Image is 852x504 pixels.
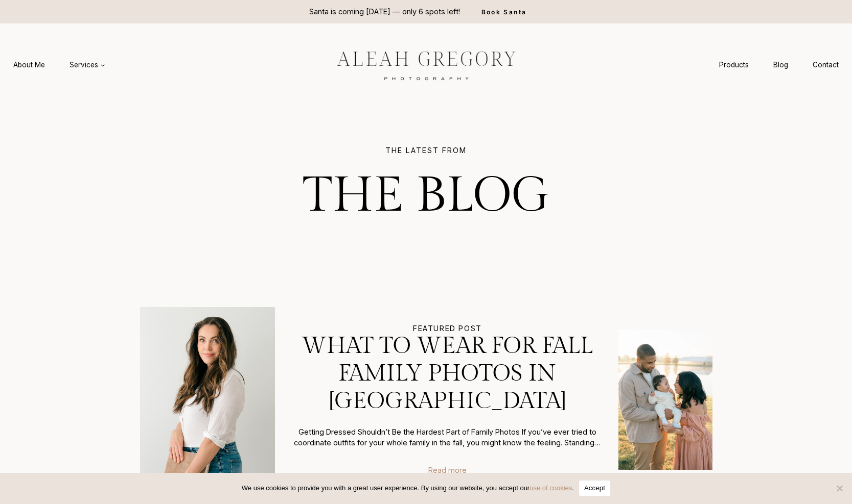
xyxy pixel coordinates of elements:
span: Services [70,60,105,70]
img: aleah gregory logo [311,43,541,86]
a: What to Wear for Fall Family Photos in [GEOGRAPHIC_DATA] [291,333,604,415]
nav: Primary [1,56,118,74]
button: Accept [579,481,610,496]
span: No [834,483,844,493]
a: Read more [428,465,467,476]
a: Products [707,56,761,74]
h5: FEATURED POST [291,324,604,333]
p: Getting Dressed Shouldn’t Be the Hardest Part of Family Photos If you’ve ever tried to coordinate... [291,426,604,448]
a: Services [57,56,118,74]
img: What to Wear for Fall Family Photos in Indianapolis [618,330,712,470]
h5: THE LATEST FROM [41,147,811,162]
p: Santa is coming [DATE] — only 6 spots left! [309,6,460,17]
a: use of cookies [529,484,572,492]
a: Contact [800,56,851,74]
h1: THE BLOG [41,166,811,225]
span: We use cookies to provide you with a great user experience. By using our website, you accept our . [242,483,574,493]
a: Blog [761,56,800,74]
nav: Secondary [707,56,851,74]
a: About Me [1,56,57,74]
